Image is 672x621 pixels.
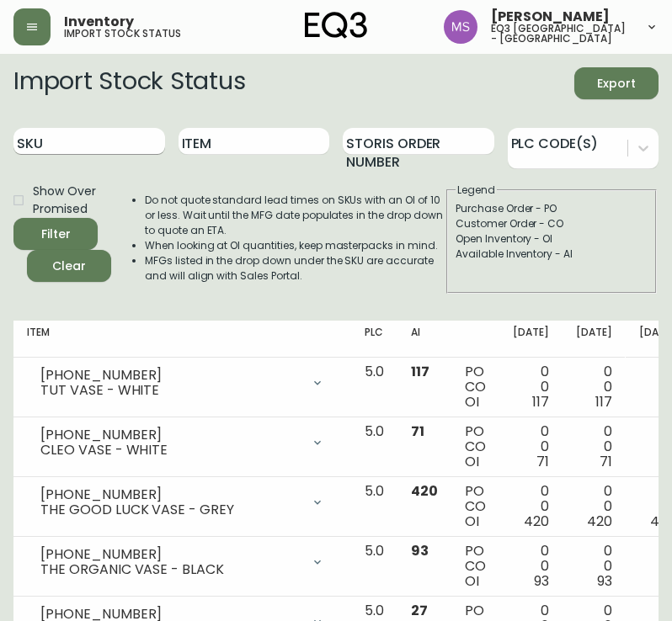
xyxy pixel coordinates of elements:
div: [PHONE_NUMBER] [40,427,301,443]
button: Export [574,67,659,99]
li: MFGs listed in the drop down under the SKU are accurate and will align with Sales Portal. [145,253,445,284]
td: 5.0 [351,358,397,417]
div: 0 0 [576,424,612,470]
span: 117 [532,392,549,411]
h2: Import Stock Status [13,67,245,99]
div: 0 0 [513,544,549,589]
div: THE GOOD LUCK VASE - GREY [40,502,301,517]
div: 0 0 [576,364,612,410]
span: 93 [597,571,612,591]
th: Item [13,321,351,358]
span: 27 [411,601,428,620]
span: Export [588,73,645,94]
span: OI [465,392,479,411]
li: When looking at OI quantities, keep masterpacks in mind. [145,238,445,253]
td: 5.0 [351,537,397,597]
span: 71 [411,422,424,441]
div: [PHONE_NUMBER]THE ORGANIC VASE - BLACK [27,544,338,581]
span: 117 [595,392,612,411]
div: Customer Order - CO [456,216,648,231]
div: CLEO VASE - WHITE [40,443,301,458]
td: 5.0 [351,417,397,477]
div: 0 0 [576,544,612,589]
h5: import stock status [64,29,181,39]
button: Clear [27,250,111,282]
div: Available Inventory - AI [456,247,648,262]
div: PO CO [465,484,486,529]
div: THE ORGANIC VASE - BLACK [40,562,301,577]
div: 0 0 [513,484,549,529]
h5: eq3 [GEOGRAPHIC_DATA] - [GEOGRAPHIC_DATA] [491,24,632,44]
span: Inventory [64,15,134,29]
span: 71 [536,452,549,471]
div: [PHONE_NUMBER]THE GOOD LUCK VASE - GREY [27,484,338,521]
div: PO CO [465,364,486,410]
th: [DATE] [563,321,626,358]
div: Open Inventory - OI [456,231,648,247]
th: [DATE] [499,321,563,358]
div: 0 0 [513,424,549,470]
div: PO CO [465,424,486,470]
th: AI [397,321,451,358]
th: PLC [351,321,397,358]
div: [PHONE_NUMBER] [40,368,301,383]
div: PO CO [465,544,486,589]
li: Do not quote standard lead times on SKUs with an OI of 10 or less. Wait until the MFG date popula... [145,193,445,238]
span: 93 [534,571,549,591]
div: Filter [41,224,71,245]
div: 0 0 [576,484,612,529]
span: OI [465,452,479,471]
span: OI [465,512,479,531]
div: [PHONE_NUMBER] [40,487,301,502]
span: 420 [524,512,549,531]
div: TUT VASE - WHITE [40,383,301,398]
div: [PHONE_NUMBER] [40,547,301,562]
img: logo [305,12,367,39]
span: [PERSON_NAME] [491,10,610,24]
span: 93 [411,541,429,560]
button: Filter [13,218,98,250]
div: [PHONE_NUMBER]CLEO VASE - WHITE [27,424,338,461]
span: Show Over Promised [33,183,98,218]
img: 1b6e43211f6f3cc0b0729c9049b8e7af [444,10,477,44]
span: 117 [411,362,429,381]
span: OI [465,571,479,591]
legend: Legend [456,183,497,198]
span: Clear [40,256,98,277]
div: Purchase Order - PO [456,201,648,216]
div: [PHONE_NUMBER]TUT VASE - WHITE [27,364,338,401]
span: 71 [600,452,612,471]
span: 420 [411,481,438,501]
span: 420 [587,512,612,531]
div: 0 0 [513,364,549,410]
td: 5.0 [351,477,397,537]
